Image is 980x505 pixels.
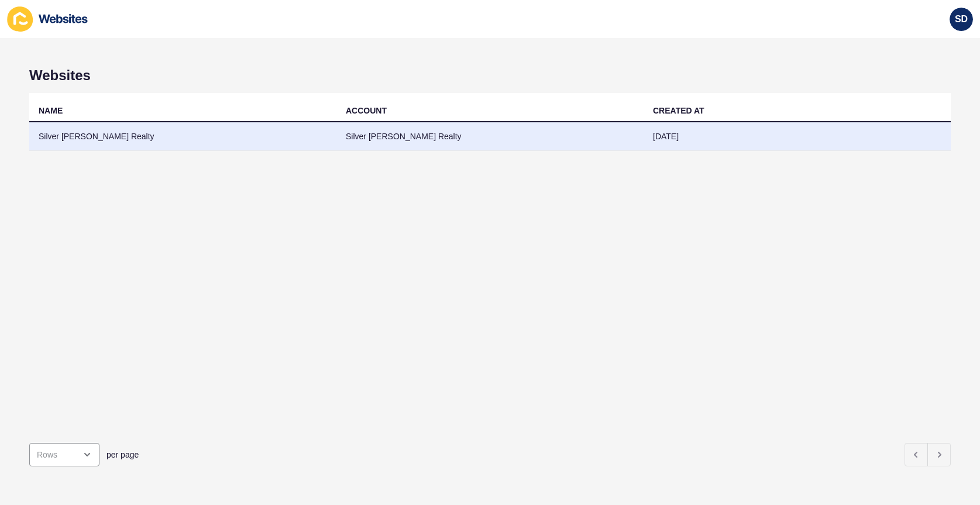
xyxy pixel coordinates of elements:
[336,122,644,151] td: Silver [PERSON_NAME] Realty
[29,443,99,466] div: open menu
[346,105,387,116] div: ACCOUNT
[653,105,704,116] div: CREATED AT
[39,105,63,116] div: NAME
[29,122,336,151] td: Silver [PERSON_NAME] Realty
[644,122,951,151] td: [DATE]
[29,67,951,84] h1: Websites
[106,449,139,461] span: per page
[955,13,968,25] span: SD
